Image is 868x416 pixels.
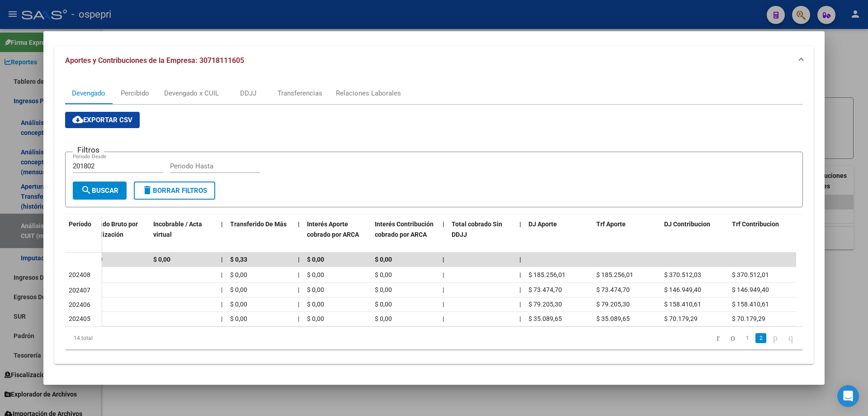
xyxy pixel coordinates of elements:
div: DDJJ [240,88,256,98]
a: 2 [755,333,766,343]
span: $ 73.474,70 [528,286,562,293]
mat-icon: search [81,185,92,196]
span: | [298,271,299,278]
datatable-header-cell: Trf Contribucion [728,215,796,254]
span: | [519,220,521,228]
div: Aportes y Contribuciones de la Empresa: 30718111605 [54,75,814,364]
span: Período [69,220,91,228]
span: | [443,256,444,263]
span: | [519,301,521,308]
span: $ 70.179,29 [664,315,698,322]
span: Total cobrado Sin DDJJ [452,220,502,238]
h3: Filtros [73,145,104,155]
datatable-header-cell: Interés Aporte cobrado por ARCA [303,215,371,254]
span: $ 0,00 [307,315,324,322]
span: 202406 [69,301,90,308]
span: Cobrado Bruto por Fiscalización [85,220,138,238]
li: page 1 [741,330,754,346]
span: 202407 [69,287,90,294]
datatable-header-cell: Incobrable / Acta virtual [150,215,217,254]
span: $ 70.179,29 [732,315,765,322]
span: $ 146.949,40 [664,286,701,293]
span: | [221,301,222,308]
span: $ 0,00 [307,286,324,293]
span: | [519,286,521,293]
datatable-header-cell: Total cobrado Sin DDJJ [448,215,516,254]
div: Open Intercom Messenger [837,385,859,407]
datatable-header-cell: Interés Contribución cobrado por ARCA [371,215,439,254]
span: $ 146.949,40 [732,286,769,293]
span: Trf Aporte [596,220,626,228]
datatable-header-cell: | [439,215,448,254]
span: | [298,286,299,293]
span: $ 0,00 [375,271,392,278]
mat-expansion-panel-header: Aportes y Contribuciones de la Empresa: 30718111605 [54,46,814,75]
span: 202408 [69,271,90,278]
span: $ 0,00 [375,301,392,308]
span: Aportes y Contribuciones de la Empresa: 30718111605 [65,56,244,65]
datatable-header-cell: DJ Aporte [525,215,593,254]
span: | [221,271,222,278]
div: 14 total [65,327,211,349]
span: | [298,220,300,228]
datatable-header-cell: Período [65,215,101,253]
span: | [443,286,444,293]
span: $ 0,00 [230,286,247,293]
span: | [443,271,444,278]
button: Borrar Filtros [134,182,215,200]
div: Transferencias [278,88,322,98]
span: $ 0,00 [153,256,170,263]
span: Buscar [81,186,118,195]
span: Interés Aporte cobrado por ARCA [307,220,359,238]
li: page 2 [754,330,768,346]
mat-icon: cloud_download [72,114,83,125]
div: Relaciones Laborales [336,88,401,98]
span: | [221,220,223,228]
span: $ 79.205,30 [528,301,562,308]
a: go to next page [769,333,782,343]
span: $ 370.512,03 [664,271,701,278]
datatable-header-cell: | [294,215,303,254]
a: go to previous page [726,333,739,343]
a: 1 [742,333,753,343]
span: $ 185.256,01 [528,271,566,278]
span: | [221,256,223,263]
span: Interés Contribución cobrado por ARCA [375,220,434,238]
span: Borrar Filtros [142,186,207,195]
span: $ 0,00 [307,301,324,308]
mat-icon: delete [142,185,153,196]
span: | [298,256,300,263]
a: go to first page [712,333,724,343]
span: Trf Contribucion [732,220,779,228]
span: $ 0,00 [375,315,392,322]
span: $ 0,00 [230,301,247,308]
span: | [298,315,299,322]
span: $ 0,00 [375,286,392,293]
span: | [221,286,222,293]
datatable-header-cell: Transferido De Más [226,215,294,254]
datatable-header-cell: Cobrado Bruto por Fiscalización [82,215,150,254]
button: Buscar [73,182,127,200]
span: | [519,271,521,278]
div: Devengado [72,88,105,98]
span: | [443,220,444,228]
a: go to last page [784,333,797,343]
span: | [519,256,521,263]
span: $ 79.205,30 [596,301,630,308]
span: $ 0,00 [375,256,392,263]
span: Transferido De Más [230,220,287,228]
datatable-header-cell: | [516,215,525,254]
span: $ 158.410,61 [732,301,769,308]
span: | [519,315,521,322]
div: Percibido [121,88,149,98]
span: $ 0,00 [230,271,247,278]
button: Exportar CSV [65,112,140,128]
span: $ 73.474,70 [596,286,630,293]
span: Incobrable / Acta virtual [153,220,202,238]
span: $ 35.089,65 [596,315,630,322]
span: $ 370.512,01 [732,271,769,278]
span: $ 0,00 [307,256,324,263]
datatable-header-cell: Trf Aporte [593,215,660,254]
span: 202405 [69,315,90,322]
span: $ 35.089,65 [528,315,562,322]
